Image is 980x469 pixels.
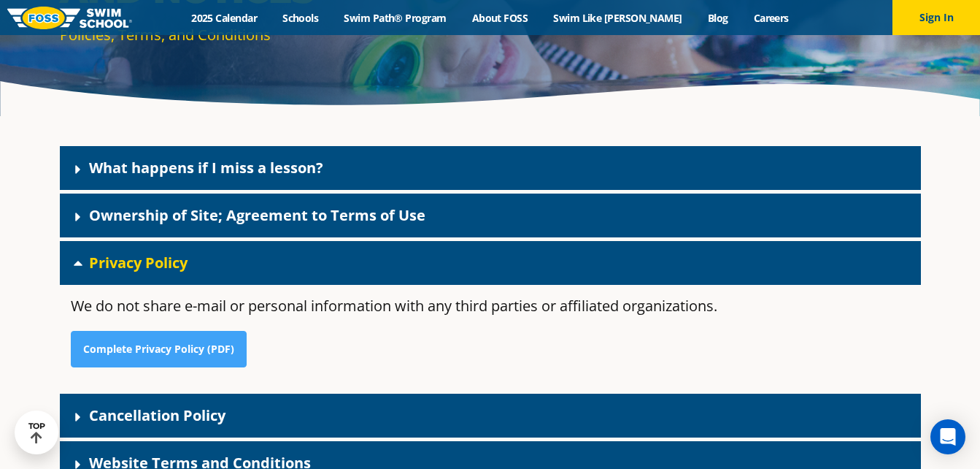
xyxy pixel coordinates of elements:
a: Schools [270,11,331,25]
div: Ownership of Site; Agreement to Terms of Use [60,194,921,237]
a: Careers [741,11,801,25]
p: We do not share e-mail or personal information with any third parties or affiliated organizations. [71,296,910,367]
img: FOSS Swim School Logo [7,7,132,29]
a: What happens if I miss a lesson? [89,158,323,178]
div: What happens if I miss a lesson? [60,146,921,190]
a: Blog [695,11,741,25]
a: Ownership of Site; Agreement to Terms of Use [89,205,425,225]
a: About FOSS [459,11,541,25]
a: Swim Like [PERSON_NAME] [541,11,695,25]
div: Privacy Policy [60,241,921,285]
a: Complete Privacy Policy (PDF) [71,331,247,367]
div: Cancellation Policy [60,394,921,438]
div: Open Intercom Messenger [930,419,965,454]
div: Privacy Policy [60,285,921,390]
a: Privacy Policy [89,253,188,272]
div: TOP [28,422,45,444]
a: 2025 Calendar [179,11,270,25]
a: Cancellation Policy [89,405,225,425]
a: Swim Path® Program [331,11,459,25]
